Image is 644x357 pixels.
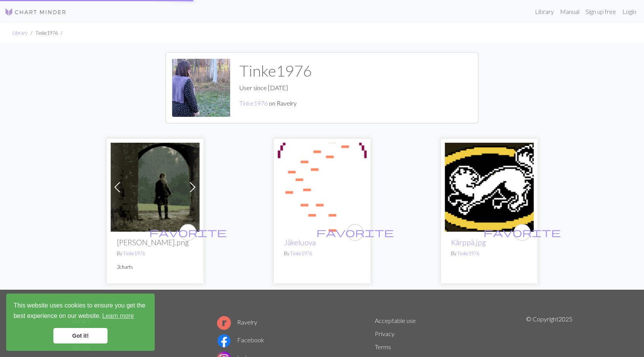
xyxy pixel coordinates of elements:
i: favourite [149,225,227,240]
a: Näyttökuva 2023-02-21 kello 19.51.51.png [111,183,200,190]
a: dismiss cookie message [53,328,108,343]
p: 2 charts [117,263,193,271]
img: Kärppä.jpg [445,143,534,232]
a: Kärppä.jpg [445,183,534,190]
a: Tinke1976 [457,250,479,256]
h1: Tinke1976 [239,61,312,80]
a: Jäkeluova [284,238,316,247]
span: favorite [149,226,227,238]
span: favorite [316,226,394,238]
img: Näyttökuva 2023-02-21 kello 19.51.51.png [111,143,200,232]
a: Acceptable use [375,317,416,324]
button: favourite [347,224,364,241]
img: Facebook logo [217,334,231,348]
a: Privacy [375,330,395,337]
a: Login [619,4,639,19]
img: Ravelry logo [217,316,231,330]
a: Kärppä.jpg [451,238,486,247]
img: Logo [5,7,67,17]
p: By [284,250,360,257]
div: cookieconsent [6,294,155,351]
a: Tinke1976 [290,250,312,256]
p: User since [DATE] [239,83,312,92]
a: Library [532,4,557,19]
a: Ravelry [217,318,257,326]
button: favourite [179,224,196,241]
p: By [451,250,528,257]
a: Library [12,30,27,36]
img: Jäkeluova [278,143,367,232]
li: Tinke1976 [27,29,58,37]
a: learn more about cookies [101,310,135,322]
span: favorite [483,226,561,238]
a: Manual [557,4,583,19]
p: on Ravelry [239,99,312,108]
h2: [PERSON_NAME].png [117,238,193,247]
p: By [117,250,193,257]
i: favourite [483,225,561,240]
a: Facebook [217,336,264,343]
a: Terms [375,343,391,350]
a: Jäkeluova [278,183,367,190]
a: Sign up free [583,4,619,19]
span: This website uses cookies to ensure you get the best experience on our website. [14,301,147,322]
a: Tinke1976 [239,99,268,107]
button: favourite [514,224,531,241]
img: Tinke1976 [172,59,230,117]
i: favourite [316,225,394,240]
a: Tinke1976 [123,250,145,256]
